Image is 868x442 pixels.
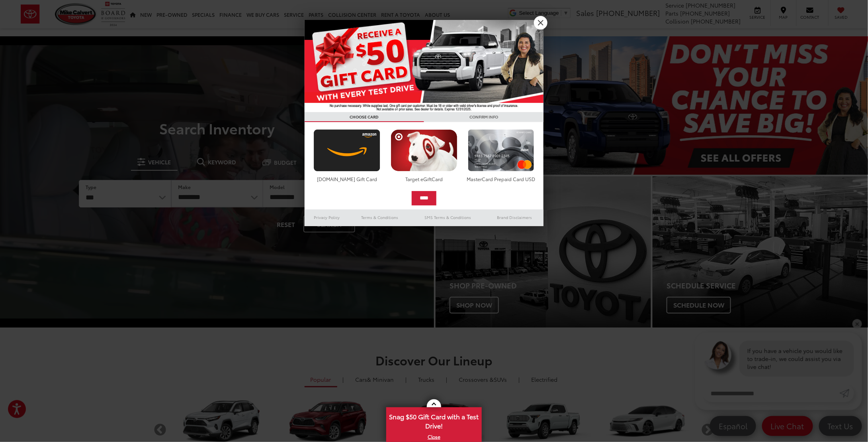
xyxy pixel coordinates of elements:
[305,20,543,112] img: 55838_top_625864.jpg
[485,213,543,222] a: Brand Disclaimers
[312,176,382,182] div: [DOMAIN_NAME] Gift Card
[410,213,485,222] a: SMS Terms & Conditions
[312,129,382,172] img: amazoncard.png
[466,129,536,172] img: mastercard.png
[466,176,536,182] div: MasterCard Prepaid Card USD
[389,176,459,182] div: Target eGiftCard
[389,129,459,172] img: targetcard.png
[387,408,481,432] span: Snag $50 Gift Card with a Test Drive!
[305,213,349,222] a: Privacy Policy
[424,112,543,122] h3: CONFIRM INFO
[349,213,410,222] a: Terms & Conditions
[305,112,424,122] h3: CHOOSE CARD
